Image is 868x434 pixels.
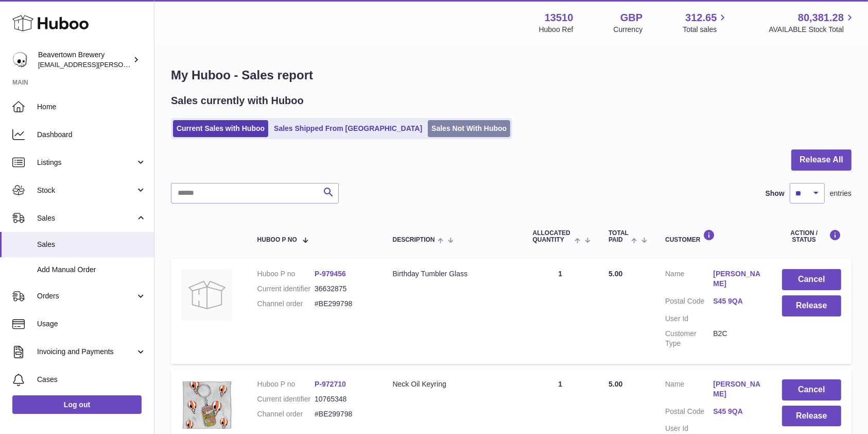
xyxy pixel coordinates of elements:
span: Sales [37,240,146,249]
div: Huboo Ref [539,25,574,35]
span: ALLOCATED Quantity [533,230,572,243]
span: entries [830,189,852,198]
span: 312.65 [685,11,717,25]
span: Listings [37,158,135,168]
dd: #BE299798 [315,409,372,419]
dt: Huboo P no [257,379,315,389]
a: Current Sales with Huboo [173,120,268,137]
span: Huboo P no [257,237,297,243]
a: Log out [12,395,142,414]
span: 5.00 [609,270,622,278]
span: Home [37,102,146,112]
a: 80,381.28 AVAILABLE Stock Total [769,11,856,35]
dt: Customer Type [665,329,713,348]
span: Stock [37,186,135,195]
dt: Channel order [257,299,315,309]
div: Birthday Tumbler Glass [393,269,512,279]
img: beavertown-brewery-neck-oil-can-keyring.png [181,379,233,431]
dd: #BE299798 [315,299,372,309]
dt: Postal Code [665,296,713,309]
span: Sales [37,213,135,223]
dt: User Id [665,314,713,324]
dt: Current identifier [257,394,315,404]
a: [PERSON_NAME] [713,379,761,399]
a: P-972710 [315,380,346,388]
a: [PERSON_NAME] [713,269,761,289]
img: kit.lowe@beavertownbrewery.co.uk [12,52,28,68]
span: Total paid [609,230,629,243]
button: Cancel [782,379,841,400]
dd: B2C [713,329,761,348]
a: Sales Shipped From [GEOGRAPHIC_DATA] [270,120,426,137]
span: Orders [37,291,135,301]
strong: GBP [620,11,643,25]
div: Neck Oil Keyring [393,379,512,389]
span: Cases [37,375,146,385]
div: Customer [665,229,761,243]
button: Release [782,295,841,316]
span: Total sales [683,25,728,35]
label: Show [766,189,785,198]
span: [EMAIL_ADDRESS][PERSON_NAME][DOMAIN_NAME] [38,60,206,69]
dd: 10765348 [315,394,372,404]
span: Dashboard [37,130,146,140]
a: 312.65 Total sales [683,11,728,35]
a: S45 9QA [713,296,761,306]
td: 1 [523,259,598,363]
span: Invoicing and Payments [37,347,135,357]
a: Sales Not With Huboo [428,120,510,137]
div: Action / Status [782,229,841,243]
div: Beavertown Brewery [38,50,131,70]
a: P-979456 [315,270,346,278]
dt: Name [665,269,713,291]
dt: Name [665,379,713,402]
span: 5.00 [609,380,622,388]
span: AVAILABLE Stock Total [769,25,856,35]
span: 80,381.28 [798,11,844,25]
dt: Channel order [257,409,315,419]
dt: Current identifier [257,284,315,294]
a: S45 9QA [713,407,761,416]
span: Description [393,237,435,243]
dt: User Id [665,424,713,433]
button: Release [782,406,841,427]
h1: My Huboo - Sales report [171,67,852,84]
dt: Postal Code [665,407,713,419]
h2: Sales currently with Huboo [171,94,304,108]
button: Cancel [782,269,841,290]
dt: Huboo P no [257,269,315,279]
span: Add Manual Order [37,265,146,275]
button: Release All [791,149,852,171]
span: Usage [37,319,146,329]
dd: 36632875 [315,284,372,294]
div: Currency [614,25,643,35]
strong: 13510 [545,11,574,25]
img: no-photo.jpg [181,269,233,321]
